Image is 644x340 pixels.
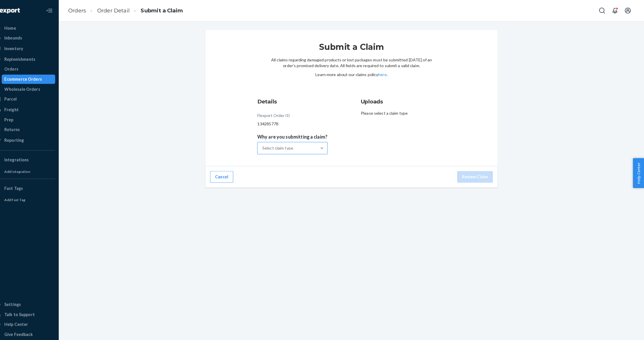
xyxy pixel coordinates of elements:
div: 134285778 [264,119,333,124]
div: Reporting [16,135,35,141]
a: Replenishments [3,54,66,63]
div: Select claim type [269,143,299,148]
button: Give Feedback [3,324,66,333]
div: Give Feedback [16,326,43,331]
div: Orders [16,65,29,71]
p: Why are you submitting a claim? [264,131,333,137]
button: Open notifications [609,5,621,16]
a: Orders [78,7,96,14]
p: All claims regarding damaged products or lost packages must be submitted [DATE] of an order’s pro... [277,56,436,67]
a: Add Fast Tag [3,192,66,201]
a: here [383,71,391,75]
button: Open Search Box [597,5,608,16]
div: Inventory [16,45,34,51]
a: Home [3,23,66,32]
a: Freight [3,103,66,112]
a: Add Integration [3,164,66,173]
a: Prep [3,113,66,122]
div: Prep [16,115,24,120]
div: Settings [16,296,32,302]
a: Submit a Claim [149,7,191,14]
button: Close Navigation [54,5,66,16]
a: Returns [3,123,66,132]
div: Wholesale Orders [16,85,51,90]
p: Learn more about our claims policy . [277,70,436,76]
a: Help Center [3,314,66,323]
h3: Details [264,96,333,104]
div: Flexport Order ID [264,111,296,119]
button: Open account menu [622,5,634,16]
h1: Submit a Claim [277,41,436,56]
div: Freight [16,105,30,111]
p: Please select a claim type [366,108,449,114]
button: Cancel [218,168,240,180]
a: Settings [3,294,66,304]
a: Inventory [3,43,66,52]
button: Fast Tags [3,180,66,190]
div: Add Integration [16,166,41,171]
div: Home [16,25,27,31]
div: Replenishments [16,55,46,61]
button: Help Center [633,155,644,185]
a: Ecommerce Orders [13,73,66,82]
h3: Uploads [366,96,449,104]
div: Add Fast Tag [16,194,36,199]
a: Orders [3,63,66,73]
a: Wholesale Orders [13,83,66,92]
div: Talk to Support [16,306,45,312]
div: Parcel [16,95,28,100]
ol: breadcrumbs [74,2,195,19]
button: Integrations [3,152,66,162]
a: Order Detail [107,7,139,14]
div: Inbounds [16,35,33,40]
div: Fast Tags [16,182,34,188]
a: Inbounds [3,33,66,42]
div: Ecommerce Orders [16,75,53,81]
img: Flexport logo [6,7,31,13]
div: Help Center [16,316,39,322]
div: Integrations [16,154,40,160]
a: Reporting [3,133,66,142]
a: Talk to Support [3,304,66,313]
a: Parcel [3,93,66,102]
button: Review Claim [460,168,495,180]
div: Returns [16,124,31,130]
